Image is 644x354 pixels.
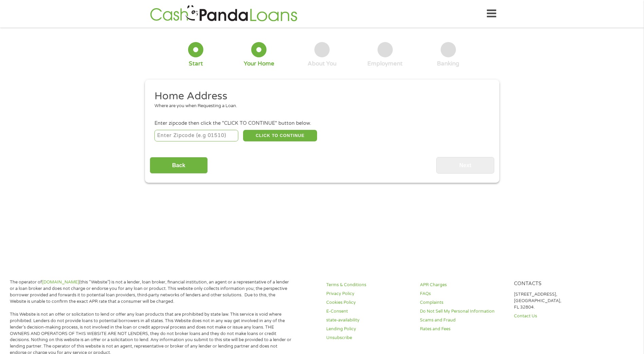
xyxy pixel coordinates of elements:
p: [STREET_ADDRESS], [GEOGRAPHIC_DATA], FL 32804. [514,291,600,311]
a: Contact Us [514,313,600,319]
a: [DOMAIN_NAME] [42,279,79,285]
a: Unsubscribe [326,335,412,341]
div: Start [189,60,203,67]
div: Banking [437,60,459,67]
div: Your Home [244,60,274,67]
input: Enter Zipcode (e.g 01510) [154,130,238,141]
input: Back [150,157,208,174]
div: Where are you when Requesting a Loan. [154,103,484,110]
input: Next [436,157,494,174]
a: Lending Policy [326,326,412,332]
a: APR Charges [420,282,505,288]
a: E-Consent [326,308,412,315]
a: FAQs [420,291,505,297]
div: About You [308,60,336,67]
h2: Home Address [154,90,484,103]
a: Rates and Fees [420,326,505,332]
button: CLICK TO CONTINUE [243,130,317,141]
a: Privacy Policy [326,291,412,297]
img: GetLoanNow Logo [148,4,299,23]
a: Do Not Sell My Personal Information [420,308,505,315]
a: Cookies Policy [326,299,412,306]
a: state-availability [326,317,412,323]
a: Scams and Fraud [420,317,505,323]
h4: Contacts [514,281,600,287]
p: The operator of (this “Website”) is not a lender, loan broker, financial institution, an agent or... [10,279,292,305]
a: Complaints [420,299,505,306]
a: Terms & Conditions [326,282,412,288]
div: Enter zipcode then click the "CLICK TO CONTINUE" button below. [154,120,489,127]
div: Employment [367,60,403,67]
